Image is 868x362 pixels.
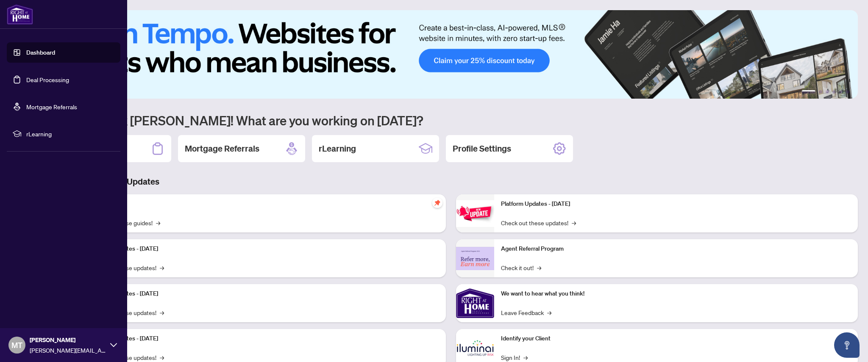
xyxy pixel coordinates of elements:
a: Check out these updates!→ [501,218,576,227]
a: Dashboard [26,49,55,56]
p: Platform Updates - [DATE] [89,244,439,254]
button: 4 [832,90,836,94]
img: Platform Updates - June 23, 2025 [456,200,494,227]
p: Platform Updates - [DATE] [89,334,439,343]
p: Platform Updates - [DATE] [89,289,439,298]
p: Platform Updates - [DATE] [501,199,851,209]
span: → [160,263,164,272]
a: Check it out!→ [501,263,541,272]
h2: Mortgage Referrals [185,143,259,155]
button: 5 [839,90,843,94]
h2: rLearning [319,143,356,155]
span: → [160,308,164,317]
span: rLearning [26,129,114,138]
span: → [547,308,551,317]
span: → [523,353,528,362]
span: MT [11,339,22,351]
a: Mortgage Referrals [26,103,77,111]
span: pushpin [432,198,442,208]
p: We want to hear what you think! [501,289,851,298]
a: Leave Feedback→ [501,308,551,317]
p: Identify your Client [501,334,851,343]
button: 2 [819,90,822,94]
span: → [572,218,576,227]
button: Open asap [834,332,860,358]
span: → [537,263,541,272]
a: Sign In!→ [501,353,528,362]
img: logo [7,4,33,25]
span: → [160,353,164,362]
span: → [156,218,160,227]
img: Slide 0 [44,10,858,99]
img: Agent Referral Program [456,247,494,270]
h2: Profile Settings [453,143,511,155]
a: Deal Processing [26,76,69,83]
h3: Brokerage & Industry Updates [44,176,858,188]
span: [PERSON_NAME][EMAIL_ADDRESS][DOMAIN_NAME] [30,345,106,355]
h1: Welcome back [PERSON_NAME]! What are you working on [DATE]? [44,112,858,128]
p: Self-Help [89,199,439,209]
button: 6 [846,90,849,94]
button: 1 [802,90,815,94]
button: 3 [826,90,829,94]
img: We want to hear what you think! [456,284,494,322]
span: [PERSON_NAME] [30,335,106,345]
p: Agent Referral Program [501,244,851,254]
